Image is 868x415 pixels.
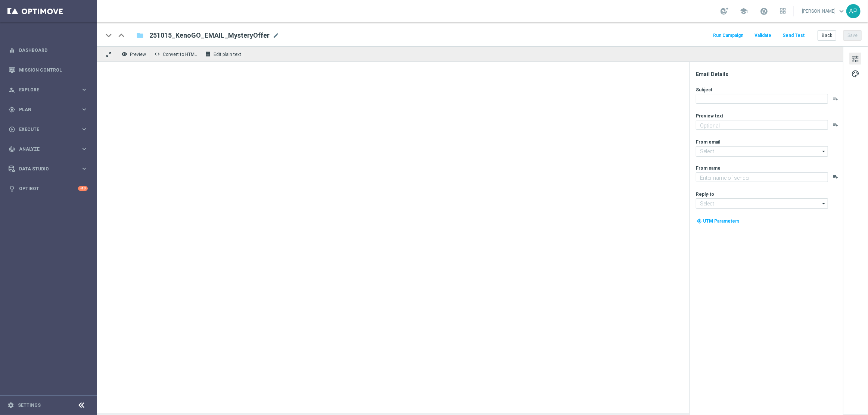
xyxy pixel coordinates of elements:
button: receipt Edit plain text [203,49,245,59]
span: Explore [19,88,81,92]
div: Analyze [9,146,81,153]
button: equalizer Dashboard [8,47,88,53]
div: Dashboard [9,40,88,60]
span: Data Studio [19,167,81,171]
button: folder [136,29,144,41]
i: arrow_drop_down [820,147,828,156]
button: Data Studio keyboard_arrow_right [8,166,88,172]
span: Analyze [19,147,81,151]
i: equalizer [9,47,15,54]
span: Convert to HTML [163,52,197,57]
button: Validate [753,31,772,41]
i: keyboard_arrow_right [81,86,88,93]
span: Preview [130,52,146,57]
i: lightbulb [9,185,15,192]
i: receipt [205,51,211,57]
button: Mission Control [8,67,88,73]
i: folder [136,31,144,40]
span: Validate [755,33,771,38]
div: Plan [9,106,81,113]
div: Execute [9,126,81,133]
span: keyboard_arrow_down [837,7,846,15]
span: school [740,7,748,15]
button: playlist_add [833,174,839,180]
label: From email [696,139,720,145]
label: Subject [696,87,712,93]
button: palette [849,67,861,79]
button: Back [818,30,836,41]
button: remove_red_eye Preview [119,49,149,59]
button: tune [849,53,861,65]
i: keyboard_arrow_right [81,165,88,172]
span: 251015_KenoGO_EMAIL_MysteryOffer [149,31,270,40]
div: Data Studio [9,166,81,172]
i: my_location [697,218,702,224]
i: play_circle_outline [9,126,15,133]
i: track_changes [9,146,15,153]
a: [PERSON_NAME]keyboard_arrow_down [801,6,846,17]
button: Save [843,30,862,41]
button: Run Campaign [712,31,744,41]
div: Explore [9,87,81,93]
i: keyboard_arrow_right [81,106,88,113]
span: Execute [19,127,81,132]
span: code [154,51,160,57]
i: settings [7,402,14,409]
button: play_circle_outline Execute keyboard_arrow_right [8,126,88,132]
i: keyboard_arrow_right [81,145,88,153]
div: Email Details [696,71,842,78]
label: From name [696,165,721,171]
i: person_search [9,87,15,93]
div: Optibot [9,179,88,198]
button: lightbulb Optibot +10 [8,186,88,192]
i: keyboard_arrow_right [81,126,88,133]
a: Dashboard [19,40,88,60]
button: playlist_add [833,122,839,128]
input: Select [696,198,828,209]
div: Mission Control [9,60,88,80]
button: playlist_add [833,95,839,101]
i: gps_fixed [9,106,15,113]
div: +10 [78,186,88,191]
a: Mission Control [19,60,88,80]
i: remove_red_eye [121,51,127,57]
button: person_search Explore keyboard_arrow_right [8,87,88,93]
button: gps_fixed Plan keyboard_arrow_right [8,107,88,113]
span: tune [851,54,859,64]
span: Edit plain text [214,52,241,57]
a: Optibot [19,179,78,198]
span: Plan [19,107,81,112]
a: Settings [18,403,41,408]
label: Preview text [696,113,723,119]
input: Select [696,146,828,157]
div: AP [846,4,861,18]
button: my_location UTM Parameters [696,217,740,225]
label: Reply-to [696,191,714,197]
button: code Convert to HTML [152,49,200,59]
span: UTM Parameters [703,218,740,224]
button: Send Test [781,31,806,41]
span: mode_edit [273,32,279,39]
i: arrow_drop_down [820,199,828,208]
span: palette [851,69,859,79]
button: track_changes Analyze keyboard_arrow_right [8,146,88,152]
